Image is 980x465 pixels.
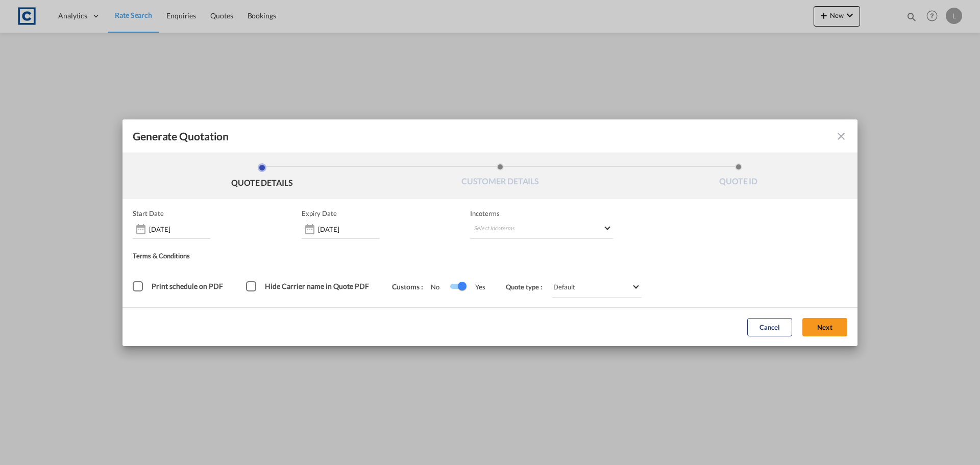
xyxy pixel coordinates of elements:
[747,318,792,336] button: Cancel
[835,130,847,142] md-icon: icon-close fg-AAA8AD cursor m-0
[122,119,857,346] md-dialog: Generate QuotationQUOTE ...
[381,163,620,191] li: CUSTOMER DETAILS
[802,318,847,336] button: Next
[470,221,613,239] md-select: Select Incoterms
[470,209,613,217] span: Incoterms
[302,209,337,217] p: Expiry Date
[133,209,164,217] p: Start Date
[392,282,431,291] span: Customs :
[619,163,857,191] li: QUOTE ID
[152,282,223,290] span: Print schedule on PDF
[450,279,465,295] md-switch: Switch 1
[133,252,490,264] div: Terms & Conditions
[133,130,229,143] span: Generate Quotation
[431,283,450,291] span: No
[149,225,210,233] input: Start date
[465,283,485,291] span: Yes
[318,225,379,233] input: Expiry date
[506,283,550,291] span: Quote type :
[265,282,369,290] span: Hide Carrier name in Quote PDF
[246,282,372,292] md-checkbox: Hide Carrier name in Quote PDF
[553,283,575,291] div: Default
[133,282,226,292] md-checkbox: Print schedule on PDF
[143,163,381,191] li: QUOTE DETAILS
